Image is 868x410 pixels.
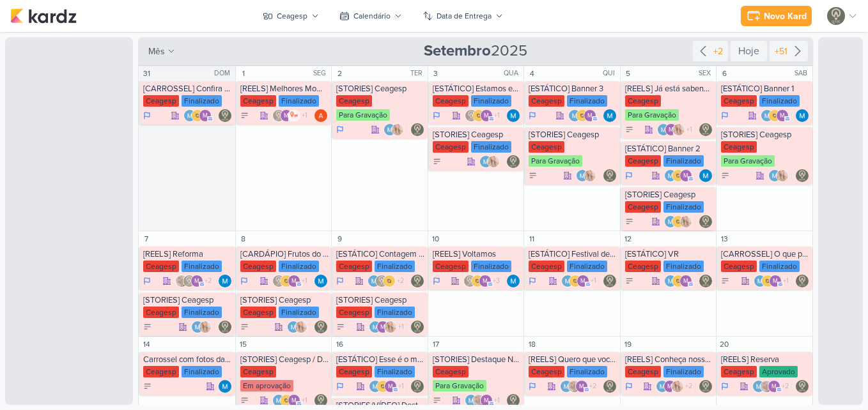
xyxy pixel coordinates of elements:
[507,155,520,168] img: Leviê Agência de Marketing Digital
[336,307,372,318] div: Ceagesp
[396,276,404,286] span: +2
[794,68,811,79] div: SAB
[183,109,215,122] div: Colaboradores: MARIANA MIRANDA, IDBOX - Agência de Design, mlegnaioli@gmail.com
[240,111,249,120] div: To Do
[237,338,250,351] div: 15
[679,275,692,287] div: mlegnaioli@gmail.com
[411,123,424,136] img: Leviê Agência de Marketing Digital
[336,366,372,377] div: Ceagesp
[584,109,596,122] div: mlegnaioli@gmail.com
[603,169,616,182] img: Leviê Agência de Marketing Digital
[507,155,520,168] div: Responsável: Leviê Agência de Marketing Digital
[336,95,372,107] div: Ceagesp
[699,215,712,228] div: Responsável: Leviê Agência de Marketing Digital
[664,275,677,287] img: MARIANA MIRANDA
[567,366,607,377] div: Finalizado
[430,67,442,80] div: 3
[433,354,522,365] div: [STORIES] Destaque Novidades
[529,276,536,286] div: Em Andamento
[657,123,670,136] img: MARIANA MIRANDA
[411,123,424,136] div: Responsável: Leviê Agência de Marketing Digital
[672,215,685,228] img: IDBOX - Agência de Design
[721,261,757,272] div: Ceagesp
[529,95,564,107] div: Ceagesp
[214,68,234,79] div: DOM
[796,109,809,122] img: MARIANA MIRANDA
[796,109,809,122] div: Responsável: MARIANA MIRANDA
[143,95,179,107] div: Ceagesp
[657,123,695,136] div: Colaboradores: MARIANA MIRANDA, mlegnaioli@gmail.com, Yasmin Yumi, Thais de carvalho
[272,275,311,287] div: Colaboradores: Leviê Agência de Marketing Digital, IDBOX - Agência de Design, mlegnaioli@gmail.co...
[487,155,500,168] img: Yasmin Yumi
[721,249,810,259] div: [CARROSSEL] O que pedir na sua primeira visita ao Festivais Ceagesp
[625,261,661,272] div: Ceagesp
[699,169,712,182] div: Responsável: MARIANA MIRANDA
[397,322,404,332] span: +1
[576,169,589,182] img: MARIANA MIRANDA
[140,232,153,245] div: 7
[430,338,442,351] div: 17
[567,261,607,272] div: Finalizado
[336,295,425,305] div: [STORIES] Ceagesp
[679,215,692,228] img: Yasmin Yumi
[759,366,798,377] div: Aprovado
[731,41,767,61] div: Hoje
[140,338,153,351] div: 14
[525,338,538,351] div: 18
[143,276,151,286] div: Em Andamento
[529,354,617,365] div: [REELS] Quero que você aproveite
[375,366,415,377] div: Finalizado
[479,275,492,287] div: mlegnaioli@gmail.com
[140,67,153,80] div: 31
[219,109,231,122] div: Responsável: Leviê Agência de Marketing Digital
[465,109,477,122] img: Leviê Agência de Marketing Digital
[182,261,222,272] div: Finalizado
[240,295,329,305] div: [STORIES] Ceagesp
[721,130,810,140] div: [STORIES] Ceagesp
[424,41,527,61] span: 2025
[203,113,208,119] p: m
[472,109,485,122] img: IDBOX - Agência de Design
[240,95,276,107] div: Ceagesp
[761,109,773,122] img: MARIANA MIRANDA
[411,321,424,333] img: Leviê Agência de Marketing Digital
[383,275,396,287] img: IDBOX - Agência de Design
[336,125,344,135] div: Em Andamento
[143,261,179,272] div: Ceagesp
[663,201,704,213] div: Finalizado
[471,141,511,153] div: Finalizado
[237,232,250,245] div: 8
[240,261,276,272] div: Ceagesp
[772,45,790,58] div: +51
[433,141,469,153] div: Ceagesp
[471,95,511,107] div: Finalizado
[300,110,307,121] span: +1
[529,171,538,180] div: A Fazer
[625,190,714,200] div: [STORIES] Ceagesp
[279,261,319,272] div: Finalizado
[721,141,757,153] div: Ceagesp
[314,109,327,122] div: Responsável: Amanda ARAUJO
[685,125,692,135] span: +1
[175,275,215,287] div: Colaboradores: Sarah Violante, Leviê Agência de Marketing Digital, mlegnaioli@gmail.com, Yasmin Y...
[741,6,812,26] button: Novo Kard
[672,123,685,136] img: Yasmin Yumi
[333,67,346,80] div: 2
[665,123,678,136] div: mlegnaioli@gmail.com
[587,113,593,119] p: m
[384,123,396,136] img: MARIANA MIRANDA
[625,201,661,213] div: Ceagesp
[603,275,616,287] div: Responsável: Leviê Agência de Marketing Digital
[603,275,616,287] img: Leviê Agência de Marketing Digital
[471,275,484,287] img: IDBOX - Agência de Design
[199,109,212,122] div: mlegnaioli@gmail.com
[721,366,757,377] div: Ceagesp
[529,155,582,167] div: Para Gravação
[589,276,596,286] span: +1
[584,169,596,182] img: Yasmin Yumi
[411,275,424,287] img: Leviê Agência de Marketing Digital
[375,275,388,287] img: Leviê Agência de Marketing Digital
[796,169,809,182] img: Leviê Agência de Marketing Digital
[219,275,231,287] div: Responsável: MARIANA MIRANDA
[291,278,297,285] p: m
